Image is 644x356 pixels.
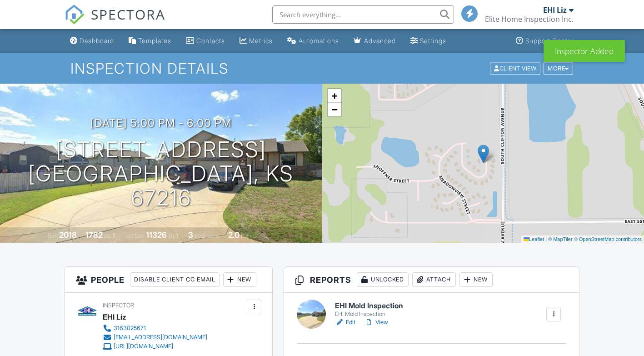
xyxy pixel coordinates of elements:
span: − [331,104,337,115]
a: Zoom out [328,103,341,116]
a: [EMAIL_ADDRESS][DOMAIN_NAME] [103,333,207,342]
div: Client View [490,62,540,75]
span: sq.ft. [168,232,180,239]
h1: Inspection Details [70,60,574,76]
span: bathrooms [241,232,267,239]
img: The Best Home Inspection Software - Spectora [65,5,85,25]
a: Contacts [182,33,229,50]
a: © MapTiler [548,236,573,242]
div: 11326 [146,230,167,240]
h3: [DATE] 5:00 pm - 6:00 pm [90,117,232,129]
div: Attach [412,272,456,287]
div: Automations [299,37,339,45]
div: Inspector Added [544,40,625,62]
a: SPECTORA [65,12,165,31]
div: EHI Mold Inspection [335,311,403,318]
span: SPECTORA [91,5,165,24]
a: Edit [335,318,355,327]
div: Disable Client CC Email [130,272,220,287]
div: Dashboard [80,37,114,45]
a: EHI Mold Inspection EHI Mold Inspection [335,302,403,318]
h1: [STREET_ADDRESS] [GEOGRAPHIC_DATA], KS 67216 [15,138,308,210]
a: Dashboard [66,33,118,50]
span: | [545,236,547,242]
span: Built [48,232,58,239]
h3: Reports [284,267,579,293]
a: Support Center [512,33,578,50]
div: 2.0 [228,230,240,240]
a: [URL][DOMAIN_NAME] [103,342,207,351]
h6: EHI Mold Inspection [335,302,403,310]
a: Advanced [350,33,399,50]
a: Leaflet [524,236,544,242]
div: Templates [138,37,171,45]
div: More [544,62,573,75]
a: Metrics [236,33,276,50]
div: Unlocked [357,272,409,287]
div: Support Center [525,37,574,45]
div: [URL][DOMAIN_NAME] [114,343,173,350]
div: New [459,272,493,287]
div: New [223,272,256,287]
a: Zoom in [328,89,341,103]
span: Lot Size [125,232,145,239]
a: View [364,318,388,327]
a: Settings [407,33,450,50]
div: Contacts [196,37,225,45]
a: 3163025671 [103,324,207,333]
h3: People [65,267,272,293]
div: 2018 [59,230,77,240]
span: Inspector [103,302,134,309]
span: sq. ft. [104,232,117,239]
div: Settings [420,37,446,45]
div: EHI Liz [543,5,567,15]
div: [EMAIL_ADDRESS][DOMAIN_NAME] [114,334,207,341]
div: 3 [188,230,193,240]
div: 3163025671 [114,325,146,332]
div: Elite Home Inspection Inc. [485,15,574,24]
span: + [331,90,337,101]
a: Client View [489,65,543,71]
a: Templates [125,33,175,50]
div: 1782 [85,230,103,240]
input: Search everything... [272,5,454,24]
img: Marker [478,145,489,163]
div: Advanced [364,37,396,45]
span: bedrooms [195,232,220,239]
div: Metrics [249,37,273,45]
div: EHI Liz [103,310,126,324]
a: © OpenStreetMap contributors [574,236,642,242]
a: Automations (Basic) [284,33,343,50]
